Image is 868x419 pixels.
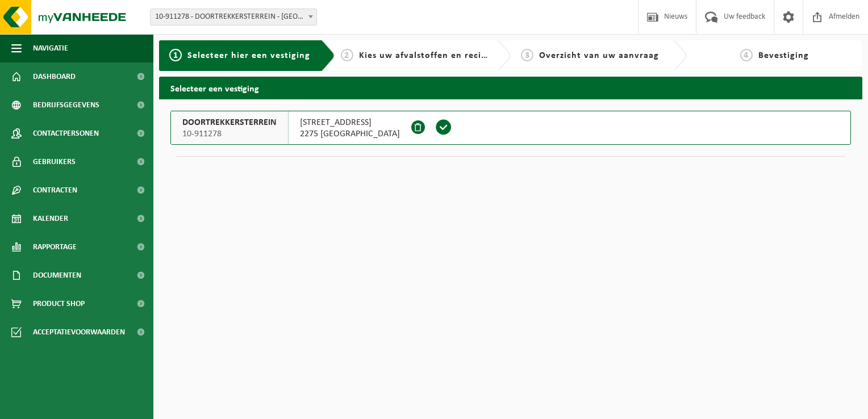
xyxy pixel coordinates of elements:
[359,51,515,60] span: Kies uw afvalstoffen en recipiënten
[33,290,85,318] span: Product Shop
[33,204,68,233] span: Kalender
[521,49,533,61] span: 3
[341,49,353,61] span: 2
[33,91,99,119] span: Bedrijfsgegevens
[187,51,310,60] span: Selecteer hier een vestiging
[151,9,316,25] span: 10-911278 - DOORTREKKERSTERREIN - LILLE
[33,261,81,290] span: Documenten
[169,49,182,61] span: 1
[33,176,77,204] span: Contracten
[300,117,400,128] span: [STREET_ADDRESS]
[170,111,851,145] button: DOORTREKKERSTERREIN 10-911278 [STREET_ADDRESS]2275 [GEOGRAPHIC_DATA]
[300,128,400,140] span: 2275 [GEOGRAPHIC_DATA]
[539,51,659,60] span: Overzicht van uw aanvraag
[33,318,125,346] span: Acceptatievoorwaarden
[182,128,277,140] span: 10-911278
[159,77,862,99] h2: Selecteer een vestiging
[182,117,277,128] span: DOORTREKKERSTERREIN
[33,233,77,261] span: Rapportage
[758,51,809,60] span: Bevestiging
[33,62,76,91] span: Dashboard
[33,34,68,62] span: Navigatie
[740,49,753,61] span: 4
[33,119,99,148] span: Contactpersonen
[150,9,317,26] span: 10-911278 - DOORTREKKERSTERREIN - LILLE
[33,148,76,176] span: Gebruikers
